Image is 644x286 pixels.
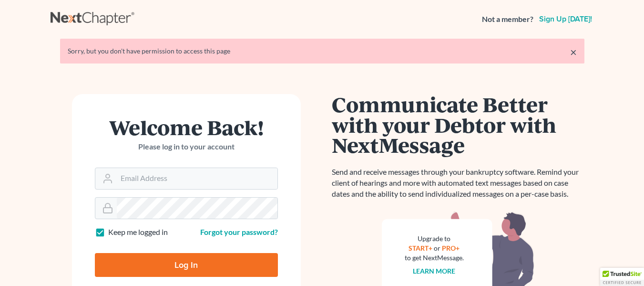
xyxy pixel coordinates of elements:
[442,244,460,252] a: PRO+
[600,268,644,286] div: TrustedSite Certified
[95,141,278,152] p: Please log in to your account
[117,168,277,189] input: Email Address
[332,94,584,155] h1: Communicate Better with your Debtor with NextMessage
[68,46,577,56] div: Sorry, but you don't have permission to access this page
[413,267,455,275] a: Learn more
[434,244,440,252] span: or
[405,253,464,263] div: to get NextMessage.
[95,117,278,138] h1: Welcome Back!
[95,253,278,277] input: Log In
[570,46,577,58] a: ×
[537,15,594,23] a: Sign up [DATE]!
[409,244,432,252] a: START+
[405,234,464,244] div: Upgrade to
[332,167,584,200] p: Send and receive messages through your bankruptcy software. Remind your client of hearings and mo...
[108,227,168,238] label: Keep me logged in
[200,227,278,236] a: Forgot your password?
[482,14,533,25] strong: Not a member?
